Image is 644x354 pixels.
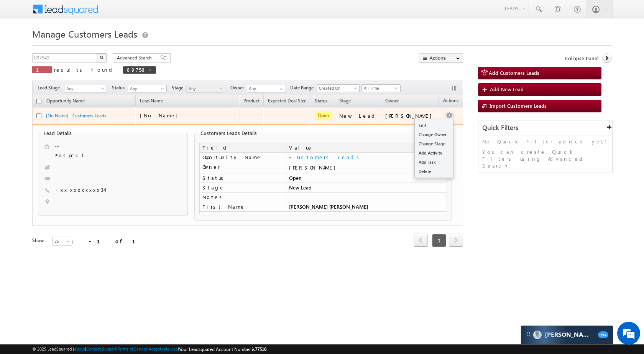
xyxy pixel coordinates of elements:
[311,97,331,107] a: Status
[186,85,225,92] a: Any
[317,85,357,92] span: Created On
[286,202,447,212] td: [PERSON_NAME] [PERSON_NAME]
[289,164,444,171] div: [PERSON_NAME]
[415,121,453,130] a: Edit
[268,98,306,104] span: Expected Deal Size
[339,98,351,104] span: Stage
[199,130,259,136] legend: Customers Leads Details
[478,120,612,135] div: Quick Filters
[40,40,129,50] div: Chat with us now
[276,85,285,93] a: Show All Items
[149,346,178,351] a: Acceptable Use
[449,234,463,247] span: next
[565,55,598,62] span: Collapse Panel
[489,69,539,76] span: Add Customers Leads
[172,84,186,91] span: Stage
[71,237,145,245] div: 1 - 1 of 1
[289,154,362,160] a: - Customers Leads
[126,4,144,22] div: Minimize live chat window
[46,98,85,104] span: Opportunity Name
[64,85,107,92] a: Any
[290,84,317,91] span: Date Range
[414,234,428,247] a: prev
[52,237,72,246] a: 25
[199,162,286,173] td: Owner
[128,85,164,92] span: Any
[199,183,286,193] td: Stage
[36,66,48,73] span: 1
[38,84,63,91] span: Lead Stage
[54,152,145,160] span: Prospect
[136,97,167,107] span: Lead Name
[199,193,286,202] td: Notes
[286,173,447,183] td: Open
[179,346,266,352] span: Your Leadsquared Account Number is
[432,234,446,247] span: 1
[415,158,453,167] a: Add Task
[199,212,286,221] td: Opportunity ID
[490,86,524,92] span: Add New Lead
[255,346,266,352] span: 77516
[36,99,41,104] input: Check all records
[415,167,453,176] a: Delete
[243,98,260,104] span: Product
[112,84,128,91] span: Status
[482,138,608,145] p: No Quick Filter added yet!
[264,97,310,107] a: Expected Deal Size
[598,331,608,338] span: 99+
[317,84,360,92] a: Created On
[117,54,154,61] span: Advanced Search
[415,130,453,139] a: Change Owner
[361,84,401,92] a: All Time
[199,173,286,183] td: Status
[43,97,89,107] a: Opportunity Name
[482,148,608,169] p: You can create Quick Filters using Advanced Search.
[362,85,398,92] span: All Time
[53,238,73,245] span: 25
[315,111,332,120] span: Open
[199,143,286,153] td: Field
[46,113,106,119] a: [No Name] - Customers Leads
[286,212,447,221] td: 897543
[42,130,74,136] legend: Lead Details
[419,53,463,63] button: Actions
[199,202,286,212] td: First Name
[385,112,435,119] div: [PERSON_NAME]
[100,56,103,59] img: Search
[286,183,447,193] td: New Lead
[127,66,145,73] span: 897543
[118,346,148,351] a: Terms of Service
[521,325,613,344] div: carter-dragCarter[PERSON_NAME]99+
[128,85,167,92] a: Any
[10,71,140,230] textarea: Type your message and hit 'Enter'
[286,143,447,153] td: Value
[32,346,266,353] span: © 2025 LeadSquared | | | | |
[64,85,104,92] span: Any
[230,84,247,91] span: Owner
[54,142,59,150] a: --
[54,66,115,73] span: results found
[415,148,453,158] a: Add Activity
[415,139,453,148] a: Change Stage
[335,97,355,107] a: Stage
[339,112,378,119] div: New Lead
[199,153,286,162] td: Opportunity Name
[449,234,463,247] a: next
[247,85,286,92] input: Type to Search
[32,28,137,40] span: Manage Customers Leads
[140,112,182,119] span: [No Name]
[526,331,532,337] img: carter-drag
[32,237,46,244] div: Show
[414,234,428,247] span: prev
[74,346,85,351] a: About
[13,40,32,50] img: d_60004797649_company_0_60004797649
[104,236,139,247] em: Start Chat
[490,102,547,109] span: Import Customers Leads
[86,346,117,351] a: Contact Support
[54,186,104,194] span: +xx-xxxxxxxx34
[187,85,223,92] span: Any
